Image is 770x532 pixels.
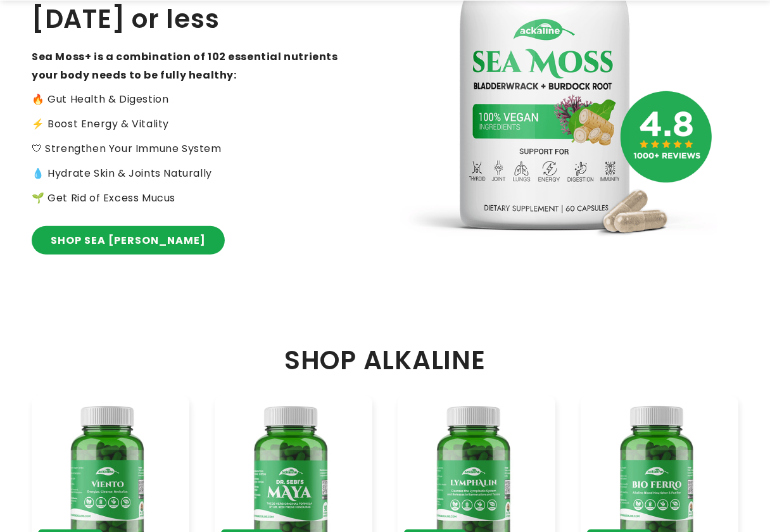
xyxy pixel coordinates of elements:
p: 🌱 Get Rid of Excess Mucus [32,189,341,208]
p: ⚡️ Boost Energy & Vitality [32,115,341,134]
h2: SHOP ALKALINE [32,345,738,376]
strong: Sea Moss+ is a combination of 102 essential nutrients your body needs to be fully healthy: [32,49,338,82]
p: 🔥 Gut Health & Digestion [32,91,341,109]
p: 💧 Hydrate Skin & Joints Naturally [32,165,341,183]
a: SHOP SEA [PERSON_NAME] [32,226,225,255]
p: 🛡 Strengthen Your Immune System [32,140,341,158]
